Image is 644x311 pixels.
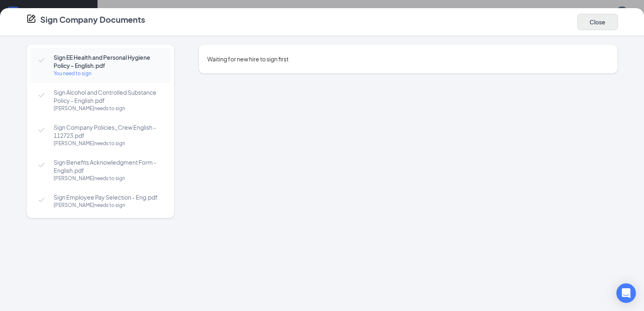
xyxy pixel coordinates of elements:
[40,14,145,25] h4: Sign Company Documents
[37,195,46,205] svg: Checkmark
[54,174,163,183] div: [PERSON_NAME] needs to sign
[54,123,163,139] span: Sign Company Policies_Crew English - 112723.pdf
[616,283,636,303] div: Open Intercom Messenger
[54,139,163,148] div: [PERSON_NAME] needs to sign
[54,53,163,70] span: Sign EE Health and Personal Hygiene Policy - English.pdf
[26,14,36,24] svg: CompanyDocumentIcon
[54,104,163,113] div: [PERSON_NAME] needs to sign
[54,88,163,104] span: Sign Alcohol and Controlled Substance Policy - English.pdf
[37,55,46,65] svg: Checkmark
[207,55,288,63] span: Waiting for new hire to sign first
[37,160,46,170] svg: Checkmark
[577,14,618,30] button: Close
[54,70,163,78] div: You need to sign
[37,125,46,135] svg: Checkmark
[54,193,163,201] span: Sign Employee Pay Selection - Eng.pdf
[54,158,163,174] span: Sign Benefits Acknowledgment Form - English.pdf
[54,201,163,209] div: [PERSON_NAME] needs to sign
[37,90,46,100] svg: Checkmark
